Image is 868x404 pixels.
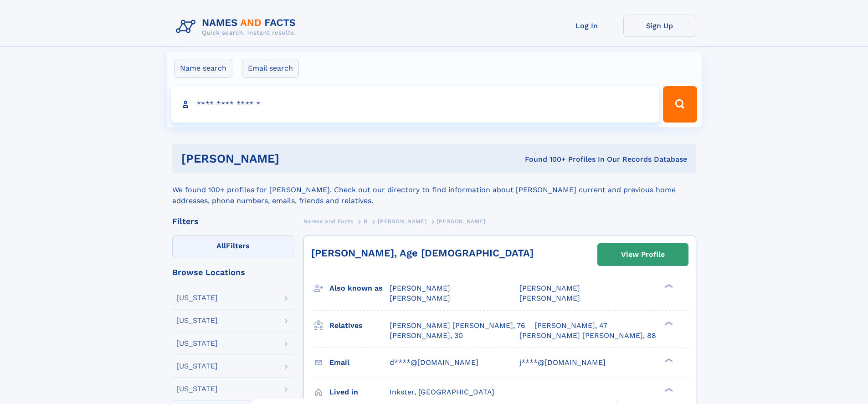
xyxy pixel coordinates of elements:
[176,317,218,324] div: [US_STATE]
[216,241,226,250] span: All
[242,59,299,78] label: Email search
[181,153,402,164] h1: [PERSON_NAME]
[437,218,486,225] span: [PERSON_NAME]
[598,244,688,266] a: View Profile
[329,281,390,296] h3: Also known as
[172,15,303,39] img: Logo Names and Facts
[364,215,368,227] a: B
[176,294,218,302] div: [US_STATE]
[390,294,450,302] span: [PERSON_NAME]
[663,387,673,393] div: ❯
[390,284,450,292] span: [PERSON_NAME]
[390,331,463,341] a: [PERSON_NAME], 30
[390,388,494,396] span: Inkster, [GEOGRAPHIC_DATA]
[402,154,687,164] div: Found 100+ Profiles In Our Records Database
[329,318,390,333] h3: Relatives
[623,15,696,37] a: Sign Up
[390,321,525,331] a: [PERSON_NAME] [PERSON_NAME], 76
[311,247,534,259] a: [PERSON_NAME], Age [DEMOGRAPHIC_DATA]
[176,340,218,347] div: [US_STATE]
[378,215,426,227] a: [PERSON_NAME]
[329,384,390,400] h3: Lived in
[172,235,294,257] label: Filters
[171,86,659,123] input: search input
[663,86,697,123] button: Search Button
[663,283,673,289] div: ❯
[534,321,607,331] a: [PERSON_NAME], 47
[176,385,218,393] div: [US_STATE]
[663,357,673,363] div: ❯
[176,363,218,370] div: [US_STATE]
[550,15,623,37] a: Log In
[663,320,673,326] div: ❯
[378,218,426,225] span: [PERSON_NAME]
[621,244,665,265] div: View Profile
[519,284,580,292] span: [PERSON_NAME]
[174,59,232,78] label: Name search
[172,174,696,206] div: We found 100+ profiles for [PERSON_NAME]. Check out our directory to find information about [PERS...
[172,268,294,276] div: Browse Locations
[364,218,368,225] span: B
[172,217,294,225] div: Filters
[303,215,354,227] a: Names and Facts
[519,331,656,341] a: [PERSON_NAME] [PERSON_NAME], 88
[329,355,390,370] h3: Email
[519,294,580,302] span: [PERSON_NAME]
